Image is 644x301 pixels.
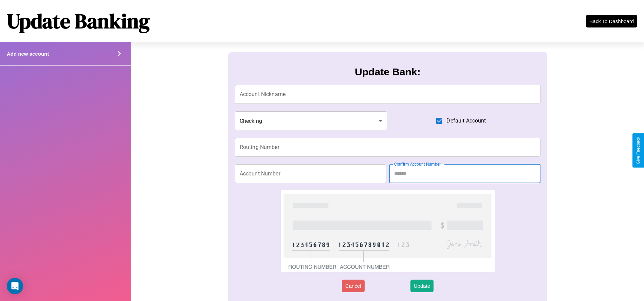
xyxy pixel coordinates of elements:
[394,161,441,167] label: Confirm Account Number
[355,66,420,78] h3: Update Bank:
[586,15,637,27] button: Back To Dashboard
[235,111,387,130] div: Checking
[7,7,150,35] h1: Update Banking
[342,280,365,292] button: Cancel
[636,137,641,164] div: Give Feedback
[7,278,23,294] div: Open Intercom Messenger
[7,51,49,57] h4: Add new account
[410,280,434,292] button: Update
[446,117,486,125] span: Default Account
[281,190,495,272] img: check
